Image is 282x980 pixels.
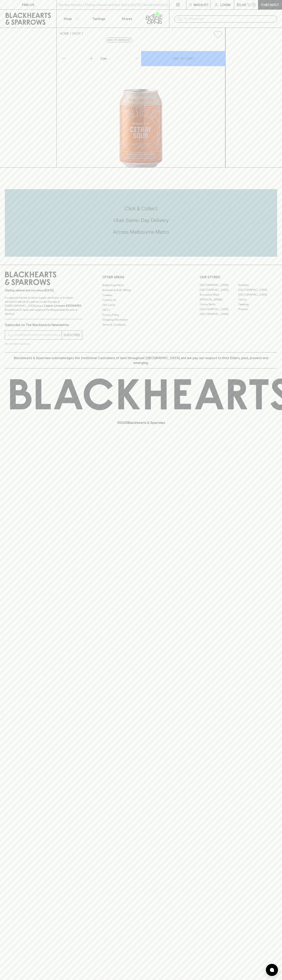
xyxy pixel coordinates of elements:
[200,302,238,307] a: Fitzroy North
[200,292,238,297] a: Brunswick West
[5,296,82,316] p: It is against the law to sell or supply alcohol to, or to obtain alcohol on behalf of a person un...
[5,217,277,224] h5: Uber Same-Day Delivery
[44,304,81,307] strong: Liquor License #32064953
[173,56,194,61] p: ADD TO CART
[57,10,85,28] button: Shop
[62,331,82,339] button: SUBSCRIBE
[237,2,246,7] p: $0.00
[102,298,180,302] a: Contact Us
[85,10,113,28] a: Tastings
[261,2,279,7] p: Checkout
[113,10,141,28] a: Stores
[5,205,277,212] h5: Click & Collect
[238,292,277,297] a: [GEOGRAPHIC_DATA]
[102,302,180,307] a: Gift Cards
[102,308,180,312] a: FAQ's
[200,288,238,292] a: [GEOGRAPHIC_DATA]
[57,41,225,167] img: 39062.png
[238,297,277,302] a: Fitzroy
[8,332,62,338] input: e.g. jane@blackheartsandsparrows.com.au
[220,2,230,7] p: Login
[270,968,274,972] img: bubble-icon
[238,288,277,292] a: [GEOGRAPHIC_DATA]
[5,229,277,235] h5: Across Melbourne Metro
[184,16,274,22] input: Try "Pinot noir"
[200,312,238,317] a: [GEOGRAPHIC_DATA]
[194,2,209,7] p: Wishlist
[63,333,80,337] p: SUBSCRIBE
[5,322,82,327] p: Subscribe to The Blackhearts Newsletter
[22,2,34,7] p: FIND US
[102,288,180,293] a: Business & Bulk Gifting
[141,51,225,66] button: ADD TO CART
[102,317,180,322] a: Shipping Information
[200,307,238,312] a: [GEOGRAPHIC_DATA]
[8,356,274,365] p: Blackhearts & Sparrows acknowledges the traditional Custodians of land throughout [GEOGRAPHIC_DAT...
[102,312,180,317] a: Privacy Policy
[200,275,277,279] p: OUR STORES
[200,297,238,302] a: [PERSON_NAME]
[212,29,224,40] button: Add to wishlist
[106,38,132,42] button: Add to wishlist
[5,342,82,346] p: We will never spam you
[102,322,180,327] a: Terms & Conditions
[122,16,132,21] p: Stores
[100,56,107,61] p: Can
[238,302,277,307] a: Geelong
[238,283,277,288] a: Braddon
[253,4,255,6] p: 0
[102,283,180,288] a: Bottle Drop FAQ's
[238,307,277,312] a: Prahran
[5,189,277,257] div: Call to action block
[60,32,69,35] a: HOME
[102,293,180,297] a: Careers
[200,283,238,288] a: [GEOGRAPHIC_DATA]
[64,16,72,21] p: Shop
[99,54,141,63] div: Can
[92,16,105,21] p: Tastings
[102,275,180,279] p: OTHER AREAS
[5,288,82,292] p: Sibling owned and run since [DATE]
[72,32,81,35] a: SHOP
